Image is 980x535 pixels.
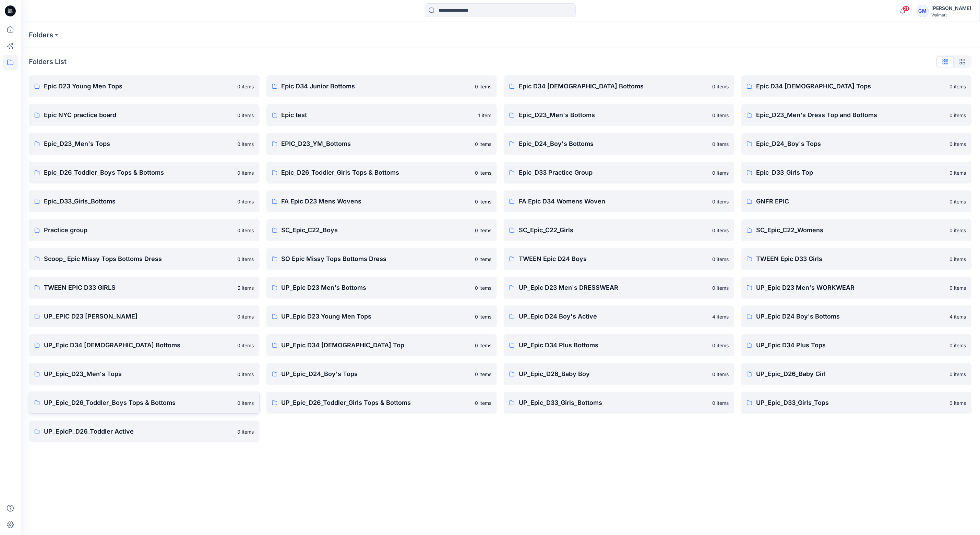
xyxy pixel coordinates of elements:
[504,277,734,299] a: UP_Epic D23 Men's DRESSWEAR0 items
[756,225,946,235] p: SC_Epic_C22_Womens
[29,133,260,155] a: Epic_D23_Men's Tops0 items
[741,133,972,155] a: Epic_D24_Boy's Tops0 items
[741,190,972,212] a: GNFR EPIC0 items
[741,392,972,414] a: UP_Epic_D33_Girls_Tops0 items
[44,139,234,149] p: Epic_D23_Men's Tops
[44,225,234,235] p: Practice group
[238,112,254,119] p: 0 items
[504,219,734,241] a: SC_Epic_C22_Girls0 items
[950,399,966,407] p: 0 items
[238,83,254,90] p: 0 items
[950,371,966,378] p: 0 items
[266,363,497,385] a: UP_Epic_D24_Boy's Tops0 items
[741,363,972,385] a: UP_Epic_D26_Baby Girl0 items
[44,168,234,177] p: Epic_D26_Toddler_Boys Tops & Bottoms
[519,398,708,408] p: UP_Epic_D33_Girls_Bottoms
[238,313,254,320] p: 0 items
[756,340,946,350] p: UP_Epic D34 Plus Tops
[475,284,491,291] p: 0 items
[713,342,729,349] p: 0 items
[44,427,234,436] p: UP_EpicP_D26_Toddler Active
[950,169,966,176] p: 0 items
[29,277,260,299] a: TWEEN EPIC D33 GIRLS2 items
[44,110,234,120] p: Epic NYC practice board
[475,313,491,320] p: 0 items
[741,104,972,126] a: Epic_D23_Men's Dress Top and Bottoms0 items
[950,227,966,234] p: 0 items
[713,284,729,291] p: 0 items
[519,168,708,177] p: Epic_D33 Practice Group
[29,421,260,443] a: UP_EpicP_D26_Toddler Active0 items
[504,248,734,270] a: TWEEN Epic D24 Boys0 items
[29,162,260,184] a: Epic_D26_Toddler_Boys Tops & Bottoms0 items
[756,110,946,120] p: Epic_D23_Men's Dress Top and Bottoms
[950,256,966,263] p: 0 items
[741,75,972,97] a: Epic D34 [DEMOGRAPHIC_DATA] Tops0 items
[266,306,497,327] a: UP_Epic D23 Young Men Tops0 items
[282,82,471,91] p: Epic D34 Junior Bottoms
[29,57,67,67] p: Folders List
[504,334,734,356] a: UP_Epic D34 Plus Bottoms0 items
[29,392,260,414] a: UP_Epic_D26_Toddler_Boys Tops & Bottoms0 items
[756,254,946,264] p: TWEEN Epic D33 Girls
[29,306,260,327] a: UP_EPIC D23 [PERSON_NAME]0 items
[756,369,946,379] p: UP_Epic_D26_Baby Girl
[756,139,946,149] p: Epic_D24_Boy's Tops
[44,312,234,321] p: UP_EPIC D23 [PERSON_NAME]
[238,371,254,378] p: 0 items
[713,227,729,234] p: 0 items
[238,428,254,435] p: 0 items
[504,162,734,184] a: Epic_D33 Practice Group0 items
[519,225,708,235] p: SC_Epic_C22_Girls
[504,133,734,155] a: Epic_D24_Boy's Bottoms0 items
[519,139,708,149] p: Epic_D24_Boy's Bottoms
[756,168,946,177] p: Epic_D33_Girls Top
[741,219,972,241] a: SC_Epic_C22_Womens0 items
[475,371,491,378] p: 0 items
[519,197,708,206] p: FA Epic D34 Womens Woven
[266,190,497,212] a: FA Epic D23 Mens Wovens0 items
[475,83,491,90] p: 0 items
[44,283,234,293] p: TWEEN EPIC D33 GIRLS
[282,283,471,293] p: UP_Epic D23 Men's Bottoms
[282,398,471,408] p: UP_Epic_D26_Toddler_Girls Tops & Bottoms
[238,169,254,176] p: 0 items
[713,83,729,90] p: 0 items
[44,369,234,379] p: UP_Epic_D23_Men's Tops
[29,190,260,212] a: Epic_D33_Girls_Bottoms0 items
[266,392,497,414] a: UP_Epic_D26_Toddler_Girls Tops & Bottoms0 items
[713,313,729,320] p: 4 items
[475,198,491,205] p: 0 items
[475,227,491,234] p: 0 items
[282,312,471,321] p: UP_Epic D23 Young Men Tops
[504,392,734,414] a: UP_Epic_D33_Girls_Bottoms0 items
[266,219,497,241] a: SC_Epic_C22_Boys0 items
[29,30,53,40] p: Folders
[519,254,708,264] p: TWEEN Epic D24 Boys
[238,342,254,349] p: 0 items
[519,82,708,91] p: Epic D34 [DEMOGRAPHIC_DATA] Bottoms
[950,112,966,119] p: 0 items
[282,340,471,350] p: UP_Epic D34 [DEMOGRAPHIC_DATA] Top
[282,225,471,235] p: SC_Epic_C22_Boys
[266,162,497,184] a: Epic_D26_Toddler_Girls Tops & Bottoms0 items
[713,256,729,263] p: 0 items
[950,284,966,291] p: 0 items
[29,75,260,97] a: Epic D23 Young Men Tops0 items
[741,277,972,299] a: UP_Epic D23 Men's WORKWEAR0 items
[475,399,491,407] p: 0 items
[950,140,966,148] p: 0 items
[266,104,497,126] a: Epic test1 item
[44,398,234,408] p: UP_Epic_D26_Toddler_Boys Tops & Bottoms
[282,254,471,264] p: SO Epic Missy Tops Bottoms Dress
[741,306,972,327] a: UP_Epic D24 Boy's Bottoms4 items
[741,248,972,270] a: TWEEN Epic D33 Girls0 items
[504,190,734,212] a: FA Epic D34 Womens Woven0 items
[504,306,734,327] a: UP_Epic D24 Boy's Active4 items
[44,82,234,91] p: Epic D23 Young Men Tops
[238,198,254,205] p: 0 items
[282,197,471,206] p: FA Epic D23 Mens Wovens
[238,227,254,234] p: 0 items
[44,254,234,264] p: Scoop_ Epic Missy Tops Bottoms Dress
[282,139,471,149] p: EPIC_D23_YM_Bottoms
